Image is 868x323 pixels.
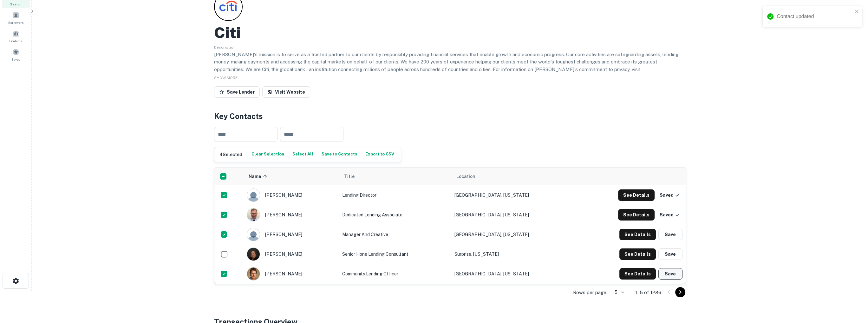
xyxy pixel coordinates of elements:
[219,151,242,158] h6: 4 Selected
[635,289,661,296] p: 1–5 of 1286
[339,205,451,225] td: Dedicated Lending Associate
[618,209,655,221] button: See Details
[214,86,260,98] button: Save Lender
[244,168,339,185] th: Name
[214,45,236,49] span: Description
[214,168,686,284] div: scrollable content
[247,228,260,241] img: 9c8pery4andzj6ohjkjp54ma2
[339,168,451,185] th: Title
[451,244,576,264] td: Surprise, [US_STATE]
[10,38,22,43] span: Contacts
[339,244,451,264] td: Senior Hone Lending Consultant
[8,20,23,25] span: Borrowers
[247,208,260,221] img: 1522372311187
[657,189,682,201] button: Saved
[451,264,576,284] td: [GEOGRAPHIC_DATA], [US_STATE]
[618,189,655,201] button: See Details
[451,225,576,244] td: [GEOGRAPHIC_DATA], [US_STATE]
[247,188,336,202] div: [PERSON_NAME]
[291,150,315,159] button: Select All
[339,264,451,284] td: Community Lending Officer
[619,248,656,260] button: See Details
[658,268,682,280] button: Save
[456,173,475,180] span: Location
[2,9,30,26] a: Borrowers
[573,289,607,296] p: Rows per page:
[610,288,625,297] div: 5
[777,13,853,20] div: Contact updated
[658,248,682,260] button: Save
[658,229,682,240] button: Save
[836,272,868,303] iframe: Chat Widget
[344,173,363,180] span: Title
[451,168,576,185] th: Location
[339,185,451,205] td: Lending Director
[214,51,686,81] p: [PERSON_NAME]'s mission is to serve as a trusted partner to our clients by responsibly providing ...
[451,185,576,205] td: [GEOGRAPHIC_DATA], [US_STATE]
[364,150,396,159] button: Export to CSV
[11,57,21,62] span: Saved
[657,209,682,221] button: Saved
[320,150,359,159] button: Save to Contacts
[214,23,241,42] h2: Citi
[262,86,310,98] a: Visit Website
[339,225,451,244] td: Manager and Creative
[2,28,30,45] a: Contacts
[214,110,686,122] h4: Key Contacts
[247,189,260,201] img: 9c8pery4andzj6ohjkjp54ma2
[2,46,30,63] a: Saved
[249,173,269,180] span: Name
[10,2,22,7] span: Search
[619,268,656,280] button: See Details
[247,247,336,261] div: [PERSON_NAME]
[451,205,576,225] td: [GEOGRAPHIC_DATA], [US_STATE]
[675,287,685,297] button: Go to next page
[619,229,656,240] button: See Details
[247,267,260,280] img: 1516300438769
[250,150,286,159] button: Clear Selection
[855,9,859,15] button: close
[247,208,336,221] div: [PERSON_NAME]
[247,267,336,280] div: [PERSON_NAME]
[214,76,238,80] span: SHOW MORE
[247,228,336,241] div: [PERSON_NAME]
[247,248,260,260] img: 1516510058115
